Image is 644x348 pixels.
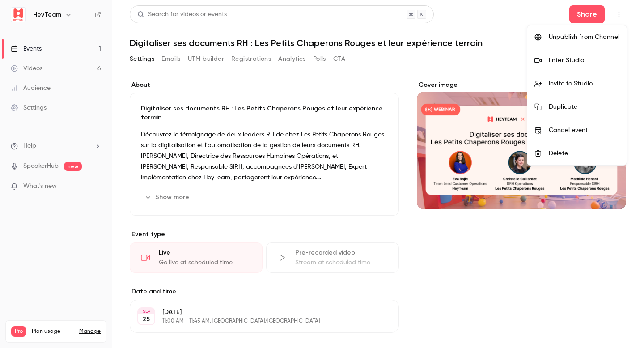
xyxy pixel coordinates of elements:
div: Unpublish from Channel [549,33,619,42]
div: Duplicate [549,102,619,111]
div: Invite to Studio [549,79,619,88]
div: Enter Studio [549,56,619,65]
div: Delete [549,149,619,158]
div: Cancel event [549,126,619,135]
